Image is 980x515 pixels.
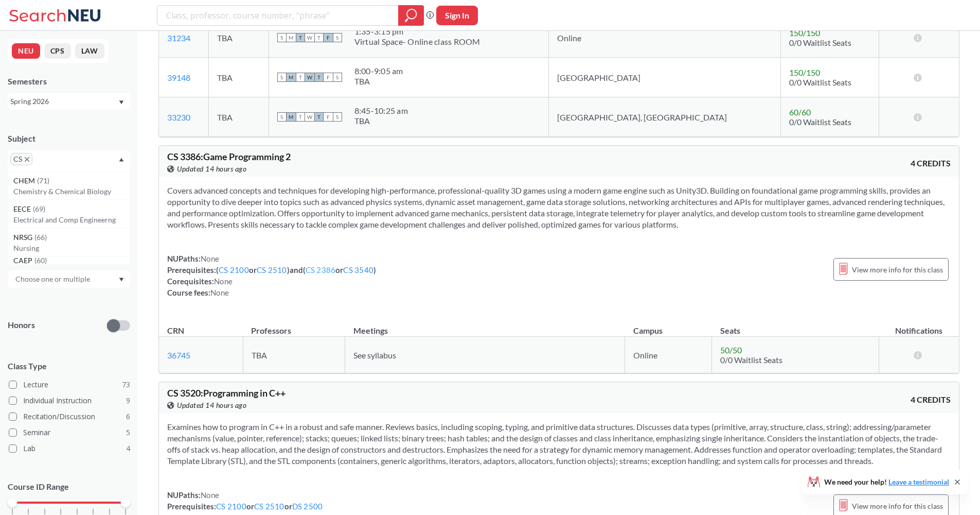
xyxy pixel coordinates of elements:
[8,133,130,144] div: Subject
[852,263,943,276] span: View more info for this class
[9,394,130,407] label: Individual Instruction
[353,350,396,360] span: See syllabus
[167,73,190,82] a: 39148
[548,97,780,137] td: [GEOGRAPHIC_DATA], [GEOGRAPHIC_DATA]
[405,8,417,23] svg: magnifying glass
[354,37,480,47] div: Virtual Space- Online class ROOM
[398,5,424,26] div: magnifying glass
[436,6,478,25] button: Sign In
[126,427,130,438] span: 5
[126,411,130,422] span: 6
[305,33,314,42] span: W
[324,112,333,122] span: F
[296,112,305,122] span: T
[277,33,287,42] span: S
[8,360,130,372] span: Class Type
[12,43,40,59] button: NEU
[888,477,949,486] a: Leave a testimonial
[287,73,296,82] span: M
[254,502,284,511] a: CS 2510
[167,112,190,122] a: 33230
[34,256,47,265] span: ( 60 )
[333,112,342,122] span: S
[219,265,249,274] a: CS 2100
[257,265,287,274] a: CS 2510
[548,18,780,58] td: Online
[720,345,742,355] span: 50 / 50
[852,500,943,512] span: View more info for this class
[8,76,130,87] div: Semesters
[177,163,246,175] span: Updated 14 hours ago
[296,33,305,42] span: T
[8,319,35,331] p: Honors
[314,33,324,42] span: T
[712,315,879,337] th: Seats
[333,73,342,82] span: S
[210,288,229,297] span: None
[13,175,37,186] span: CHEM
[201,490,219,500] span: None
[10,153,32,165] span: CSX to remove pill
[33,204,45,213] span: ( 69 )
[122,379,130,390] span: 73
[824,478,949,486] span: We need your help!
[167,253,376,298] div: NUPaths: Prerequisites: ( or ) and ( or ) Corequisites: Course fees:
[789,28,820,38] span: 150 / 150
[354,26,480,37] div: 1:35 - 3:15 pm
[789,67,820,77] span: 150 / 150
[34,233,47,242] span: ( 66 )
[354,76,403,87] div: TBA
[277,73,287,82] span: S
[165,7,391,24] input: Class, professor, course number, "phrase"
[9,410,130,423] label: Recitation/Discussion
[10,96,118,107] div: Spring 2026
[333,33,342,42] span: S
[167,350,190,360] a: 36745
[167,325,184,336] div: CRN
[126,395,130,406] span: 9
[292,502,323,511] a: DS 2500
[911,394,951,405] span: 4 CREDITS
[208,18,269,58] td: TBA
[879,315,959,337] th: Notifications
[208,97,269,137] td: TBA
[314,73,324,82] span: T
[354,66,403,76] div: 8:00 - 9:05 am
[13,186,130,197] p: Chemistry & Chemical Biology
[8,93,130,110] div: Spring 2026Dropdown arrow
[37,176,49,185] span: ( 71 )
[9,442,130,455] label: Lab
[720,355,782,365] span: 0/0 Waitlist Seats
[167,421,951,467] section: Examines how to program in C++ in a robust and safe manner. Reviews basics, including scoping, ty...
[25,157,29,162] svg: X to remove pill
[167,387,286,399] span: CS 3520 : Programming in C++
[354,106,408,116] div: 8:45 - 10:25 am
[789,107,811,117] span: 60 / 60
[8,481,130,493] p: Course ID Range
[167,151,291,162] span: CS 3386 : Game Programming 2
[243,315,345,337] th: Professors
[214,277,233,286] span: None
[345,315,625,337] th: Meetings
[126,443,130,454] span: 4
[911,158,951,169] span: 4 CREDITS
[296,73,305,82] span: T
[314,112,324,122] span: T
[625,337,712,373] td: Online
[9,426,130,439] label: Seminar
[277,112,287,122] span: S
[8,150,130,171] div: CSX to remove pillDropdown arrowCHEM(71)Chemistry & Chemical BiologyEECE(69)Electrical and Comp E...
[167,185,951,230] section: Covers advanced concepts and techniques for developing high-performance, professional-quality 3D ...
[324,33,333,42] span: F
[201,254,219,263] span: None
[625,315,712,337] th: Campus
[167,33,190,43] a: 31234
[208,58,269,97] td: TBA
[119,100,124,105] svg: Dropdown arrow
[306,265,336,274] a: CS 2386
[287,33,296,42] span: M
[305,73,314,82] span: W
[789,38,851,47] span: 0/0 Waitlist Seats
[789,77,851,87] span: 0/0 Waitlist Seats
[13,203,33,215] span: EECE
